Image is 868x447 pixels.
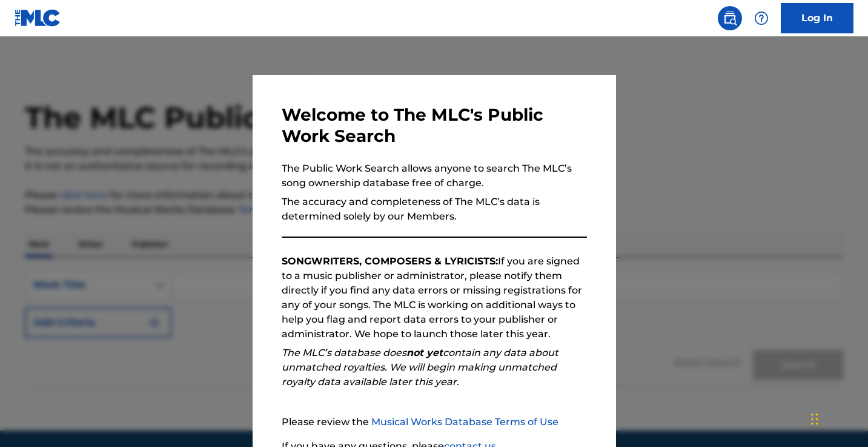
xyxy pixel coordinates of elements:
[282,415,587,429] p: Please review the
[811,401,818,437] div: Drag
[282,104,587,147] h3: Welcome to The MLC's Public Work Search
[282,161,587,190] p: The Public Work Search allows anyone to search The MLC’s song ownership database free of charge.
[371,416,558,428] a: Musical Works Database Terms of Use
[749,6,774,30] div: Help
[15,9,61,27] img: MLC Logo
[406,347,443,358] strong: not yet
[718,6,742,30] a: Public Search
[781,3,853,33] a: Log In
[754,11,769,25] img: help
[282,347,558,388] em: The MLC’s database does contain any data about unmatched royalties. We will begin making unmatche...
[282,255,498,267] strong: SONGWRITERS, COMPOSERS & LYRICISTS:
[807,389,868,447] iframe: Chat Widget
[282,195,587,224] p: The accuracy and completeness of The MLC’s data is determined solely by our Members.
[723,11,737,25] img: search
[282,254,587,341] p: If you are signed to a music publisher or administrator, please notify them directly if you find ...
